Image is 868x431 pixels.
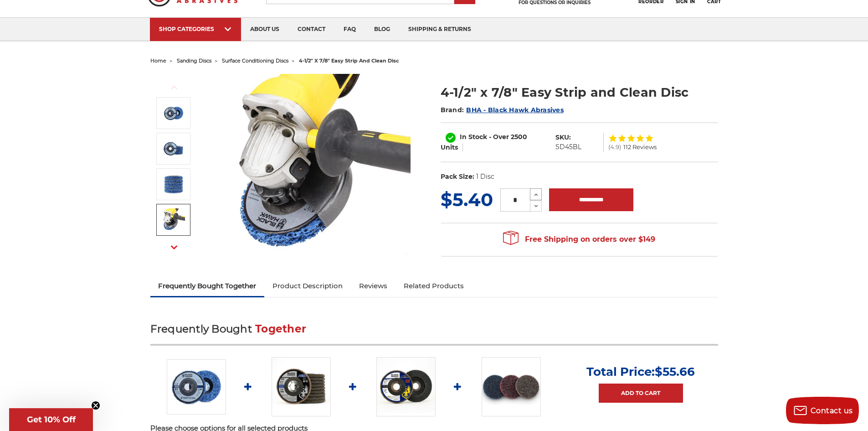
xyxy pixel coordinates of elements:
span: Frequently Bought [150,322,252,335]
button: Close teaser [91,401,100,410]
span: Brand: [441,106,464,114]
h1: 4-1/2" x 7/8" Easy Strip and Clean Disc [441,83,718,101]
span: (4.9) [608,144,621,150]
a: about us [241,18,288,41]
a: shipping & returns [399,18,480,41]
a: Product Description [264,276,351,296]
a: Reviews [351,276,395,296]
span: In Stock [460,133,487,141]
a: Frequently Bought Together [150,276,265,296]
a: faq [334,18,365,41]
span: - Over [489,133,509,141]
span: Free Shipping on orders over $149 [503,230,655,249]
dt: SKU: [555,133,571,142]
div: Get 10% OffClose teaser [9,408,93,431]
span: Contact us [811,406,853,415]
dd: 1 Disc [476,172,494,182]
img: 4-1/2" x 7/8" Easy Strip and Clean Disc [162,138,185,160]
button: Previous [163,78,185,97]
span: 112 Reviews [623,144,657,150]
a: sanding discs [177,57,211,64]
div: SHOP CATEGORIES [159,26,232,32]
p: Total Price: [586,364,695,379]
a: Add to Cart [599,384,683,403]
img: 4-1/2" x 7/8" Easy Strip and Clean Disc [162,174,185,195]
a: blog [365,18,399,41]
span: $55.66 [655,364,695,379]
dd: SD45BL [555,142,581,152]
span: 4-1/2" x 7/8" easy strip and clean disc [299,57,399,64]
a: surface conditioning discs [222,57,288,64]
span: Units [441,143,458,151]
a: Related Products [395,276,472,296]
img: 4-1/2" x 7/8" Easy Strip and Clean Disc [228,74,411,257]
span: $5.40 [441,188,493,211]
span: Get 10% Off [27,415,76,425]
button: Contact us [786,397,859,424]
a: contact [288,18,334,41]
img: 4-1/2" x 7/8" Easy Strip and Clean Disc [162,103,185,124]
img: 4-1/2" x 7/8" Easy Strip and Clean Disc [162,208,185,231]
button: Next [163,238,185,257]
dt: Pack Size: [441,172,474,182]
a: home [150,57,166,64]
span: Together [255,322,306,335]
a: BHA - Black Hawk Abrasives [466,106,564,114]
span: 2500 [511,133,527,141]
img: 4-1/2" x 7/8" Easy Strip and Clean Disc [167,359,226,415]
